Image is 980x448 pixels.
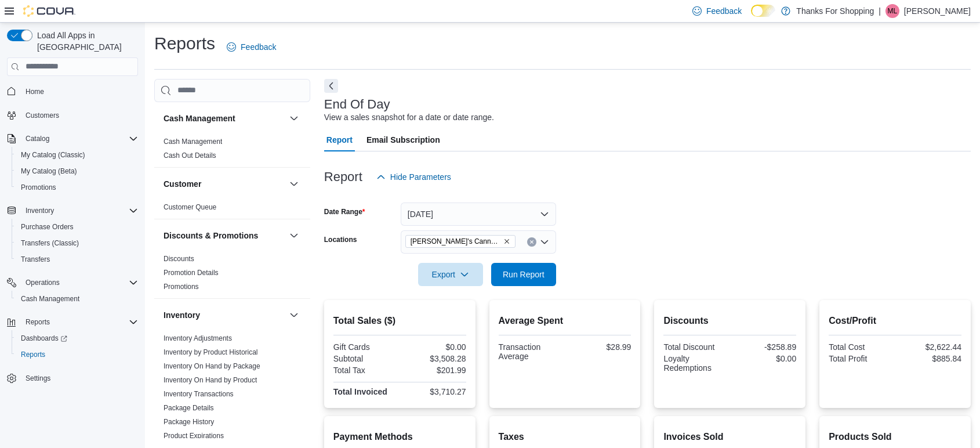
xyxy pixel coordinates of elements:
span: Transfers [21,255,50,264]
label: Date Range [324,207,365,216]
a: Dashboards [16,331,72,345]
div: Customer [154,200,310,219]
button: Hide Parameters [372,165,456,189]
button: Inventory [2,203,143,219]
div: $0.00 [732,354,796,363]
button: Cash Management [12,291,143,307]
span: Reports [16,348,138,362]
button: Reports [21,315,55,329]
span: Purchase Orders [16,220,138,234]
span: Discounts [164,254,194,263]
div: Subtotal [333,354,397,363]
a: Settings [21,371,55,385]
a: Inventory by Product Historical [164,348,258,356]
button: Remove Lucy's Cannabis from selection in this group [503,238,510,245]
span: Cash Management [16,292,138,306]
button: My Catalog (Beta) [12,163,143,179]
span: Hide Parameters [390,171,451,183]
div: -$258.89 [732,342,796,352]
div: Total Tax [333,366,397,375]
h2: Total Sales ($) [333,314,466,328]
span: Promotions [21,183,56,192]
span: Home [26,87,44,96]
button: [DATE] [401,203,556,226]
input: Dark Mode [751,5,775,17]
button: Run Report [491,263,556,286]
div: $885.84 [898,354,961,363]
a: Cash Out Details [164,151,216,160]
div: $3,508.28 [402,354,466,363]
a: Package Details [164,404,214,412]
span: Inventory On Hand by Product [164,375,257,385]
a: Cash Management [164,138,222,146]
a: Promotions [164,283,199,291]
strong: Total Invoiced [333,387,387,396]
span: Cash Management [164,137,222,146]
button: Inventory [164,309,285,321]
span: Promotions [16,180,138,194]
a: Package History [164,418,214,426]
span: Reports [21,350,45,359]
span: Inventory [26,206,54,215]
button: My Catalog (Classic) [12,147,143,163]
button: Reports [2,314,143,330]
a: Dashboards [12,330,143,346]
button: Cash Management [287,111,301,125]
a: Inventory On Hand by Package [164,362,260,370]
span: My Catalog (Classic) [21,150,85,160]
span: Export [425,263,476,286]
span: Run Report [503,269,545,280]
a: Transfers (Classic) [16,236,84,250]
button: Open list of options [540,237,549,247]
span: Promotion Details [164,268,219,277]
button: Discounts & Promotions [164,230,285,241]
button: Inventory [287,308,301,322]
h3: Report [324,170,362,184]
span: Product Expirations [164,431,224,440]
h3: End Of Day [324,97,390,111]
span: Inventory On Hand by Package [164,362,260,371]
span: Inventory Transactions [164,389,234,399]
button: Purchase Orders [12,219,143,235]
a: My Catalog (Classic) [16,148,90,162]
a: Promotion Details [164,269,219,277]
a: Customer Queue [164,203,216,211]
span: Lucy's Cannabis [405,235,516,248]
span: Report [326,128,353,151]
h2: Discounts [663,314,796,328]
p: [PERSON_NAME] [904,4,971,18]
img: Cova [23,5,75,17]
div: Gift Cards [333,342,397,352]
div: $0.00 [402,342,466,352]
span: My Catalog (Classic) [16,148,138,162]
span: Package History [164,417,214,427]
a: Product Expirations [164,432,224,440]
a: Transfers [16,252,55,266]
span: Cash Out Details [164,151,216,160]
h1: Reports [154,32,215,55]
h3: Customer [164,178,201,190]
h3: Inventory [164,309,200,321]
h3: Discounts & Promotions [164,230,258,241]
a: Discounts [164,255,194,263]
h2: Taxes [499,430,631,444]
button: Operations [21,276,64,290]
span: Customer Queue [164,203,216,212]
a: Reports [16,348,50,362]
button: Customer [164,178,285,190]
span: Transfers [16,252,138,266]
span: Dark Mode [751,17,752,17]
span: Feedback [241,41,276,53]
a: Inventory On Hand by Product [164,376,257,384]
span: Dashboards [21,334,67,343]
span: [PERSON_NAME]'s Cannabis [411,236,501,247]
span: Promotions [164,282,199,291]
span: Operations [21,276,138,290]
span: Purchase Orders [21,222,74,232]
button: Export [418,263,483,286]
button: Discounts & Promotions [287,229,301,243]
a: Feedback [222,35,281,59]
h2: Cost/Profit [829,314,961,328]
div: Total Profit [829,354,892,363]
div: $3,710.27 [402,387,466,396]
